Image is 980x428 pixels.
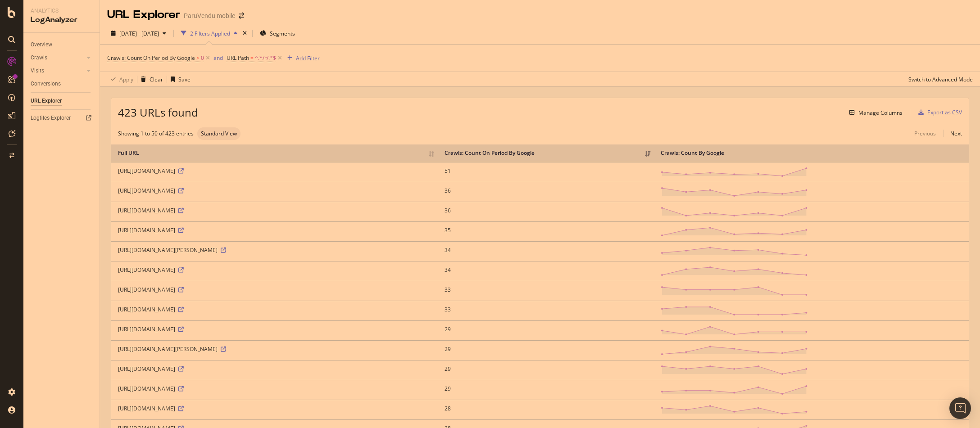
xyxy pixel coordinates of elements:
td: 28 [438,400,654,419]
div: ParuVendu mobile [184,11,235,20]
div: Switch to Advanced Mode [908,76,973,83]
div: times [241,29,249,38]
div: Showing 1 to 50 of 423 entries [118,130,194,137]
a: Next [943,127,962,140]
div: [URL][DOMAIN_NAME] [118,226,431,234]
button: Segments [256,26,299,41]
button: and [213,54,223,62]
div: [URL][DOMAIN_NAME] [118,405,431,412]
div: Overview [31,40,52,50]
div: [URL][DOMAIN_NAME] [118,385,431,392]
a: Logfiles Explorer [31,113,93,123]
div: [URL][DOMAIN_NAME][PERSON_NAME] [118,345,431,353]
div: Add Filter [296,54,320,62]
button: Export as CSV [915,105,962,120]
td: 29 [438,360,654,380]
td: 51 [438,162,654,182]
span: > [196,54,200,62]
span: 423 URLs found [118,105,198,120]
td: 34 [438,261,654,281]
div: neutral label [197,127,240,140]
div: and [213,54,223,62]
div: Apply [119,76,133,83]
button: 2 Filters Applied [177,26,241,41]
div: [URL][DOMAIN_NAME] [118,325,431,333]
div: [URL][DOMAIN_NAME] [118,286,431,293]
th: Full URL: activate to sort column ascending [111,144,438,162]
div: [URL][DOMAIN_NAME] [118,187,431,194]
div: [URL][DOMAIN_NAME] [118,365,431,373]
span: = [250,54,254,62]
span: Crawls: Count On Period By Google [107,54,195,62]
div: [URL][DOMAIN_NAME] [118,266,431,274]
th: Crawls: Count On Period By Google: activate to sort column ascending [438,144,654,162]
td: 29 [438,320,654,340]
th: Crawls: Count By Google [654,144,969,162]
div: [URL][DOMAIN_NAME] [118,306,431,313]
span: URL Path [227,54,249,62]
button: Save [167,72,191,86]
div: Analytics [31,7,92,15]
button: [DATE] - [DATE] [107,26,170,41]
button: Clear [137,72,163,86]
div: Manage Columns [858,109,903,117]
div: [URL][DOMAIN_NAME] [118,167,431,175]
td: 36 [438,202,654,221]
div: URL Explorer [107,7,180,23]
div: Clear [150,76,163,83]
td: 35 [438,221,654,241]
span: Standard View [201,131,237,136]
div: LogAnalyzer [31,15,92,25]
button: Add Filter [284,53,320,63]
a: Visits [31,66,84,76]
td: 29 [438,340,654,360]
div: arrow-right-arrow-left [239,13,244,19]
span: 0 [201,52,204,64]
div: Save [178,76,191,83]
td: 33 [438,281,654,301]
div: Crawls [31,53,47,63]
a: Crawls [31,53,84,63]
td: 36 [438,182,654,202]
td: 29 [438,380,654,400]
div: [URL][DOMAIN_NAME][PERSON_NAME] [118,246,431,254]
a: URL Explorer [31,96,93,106]
td: 34 [438,241,654,261]
span: [DATE] - [DATE] [119,30,159,37]
div: Open Intercom Messenger [949,397,971,419]
div: Logfiles Explorer [31,113,71,123]
div: URL Explorer [31,96,62,106]
button: Manage Columns [846,107,903,118]
div: Export as CSV [927,108,962,116]
a: Overview [31,40,93,50]
div: Conversions [31,79,61,89]
span: Segments [270,30,295,37]
td: 33 [438,301,654,320]
div: Visits [31,66,44,76]
a: Conversions [31,79,93,89]
div: 2 Filters Applied [190,30,230,37]
button: Apply [107,72,133,86]
div: [URL][DOMAIN_NAME] [118,207,431,214]
button: Switch to Advanced Mode [905,72,973,86]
